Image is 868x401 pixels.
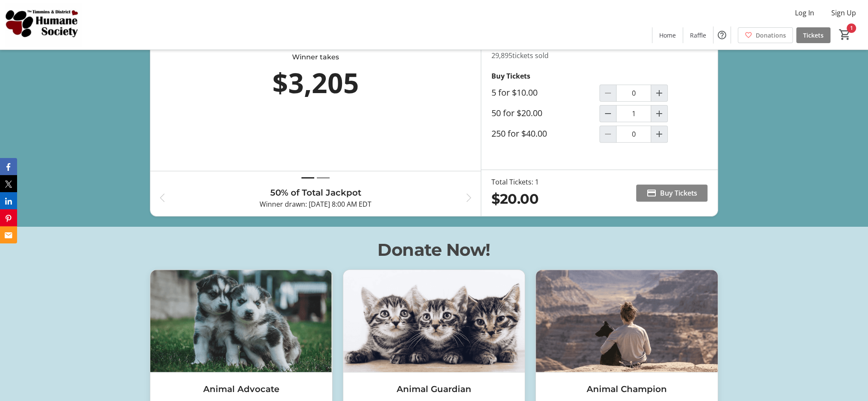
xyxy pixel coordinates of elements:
button: Increment by one [651,85,667,101]
button: Increment by one [651,105,667,122]
button: Help [713,26,731,44]
h3: Animal Advocate [157,383,325,395]
h3: Animal Champion [543,383,711,395]
label: 5 for $10.00 [491,88,538,98]
div: Winner takes [188,52,443,62]
p: Winner drawn: [DATE] 8:00 AM EDT [174,199,457,209]
h3: Animal Guardian [350,383,518,395]
div: $20.00 [491,189,539,209]
button: Decrement by one [600,105,616,122]
span: Home [659,31,676,40]
a: Home [652,27,683,43]
button: Increment by one [651,126,667,142]
img: Animal Advocate [150,270,332,372]
a: Donations [738,27,793,43]
button: Draw 1 [301,173,314,183]
label: 250 for $40.00 [491,129,547,139]
span: Tickets [803,31,824,40]
span: Sign Up [831,8,856,18]
span: Buy Tickets [660,188,697,198]
span: Raffle [690,31,706,40]
div: Total Tickets: 1 [491,177,539,187]
strong: Buy Tickets [491,71,530,81]
img: Animal Guardian [343,270,525,372]
div: $3,205 [188,62,443,103]
span: Donate Now! [377,239,491,260]
span: Log In [795,8,814,18]
img: Timmins and District Humane Society's Logo [5,3,81,46]
button: Cart [837,27,853,42]
span: Donations [756,31,786,40]
button: Sign Up [824,6,863,20]
button: Log In [788,6,821,20]
button: Buy Tickets [636,184,707,202]
a: Raffle [683,27,713,43]
button: Draw 2 [317,173,330,183]
img: Animal Champion [536,270,718,372]
label: 50 for $20.00 [491,108,542,118]
p: 29,895 tickets sold [491,50,707,61]
h3: 50% of Total Jackpot [174,186,457,199]
a: Tickets [796,27,830,43]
